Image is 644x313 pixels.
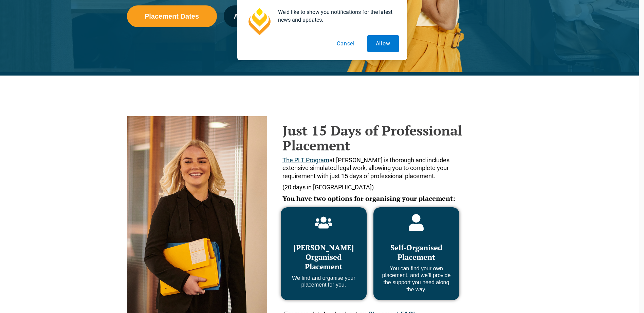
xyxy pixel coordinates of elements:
[367,35,399,52] button: Allow
[245,8,273,35] img: notification icon
[282,184,374,191] span: (20 days in [GEOGRAPHIC_DATA])
[288,275,360,289] p: We find and organise your placement for you.
[282,121,462,154] strong: Just 15 Days of Professional Placement
[282,194,455,203] span: You have two options for organising your placement:
[380,265,453,293] p: You can find your own placement, and we’ll provide the support you need along the way.
[273,8,399,24] div: We'd like to show you notifications for the latest news and updates.
[282,156,329,164] a: The PLT Program
[328,35,363,52] button: Cancel
[390,243,442,262] span: Self-Organised Placement
[294,243,354,271] span: [PERSON_NAME] Organised Placement
[282,156,449,180] span: at [PERSON_NAME] is thorough and includes extensive simulated legal work, allowing you to complet...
